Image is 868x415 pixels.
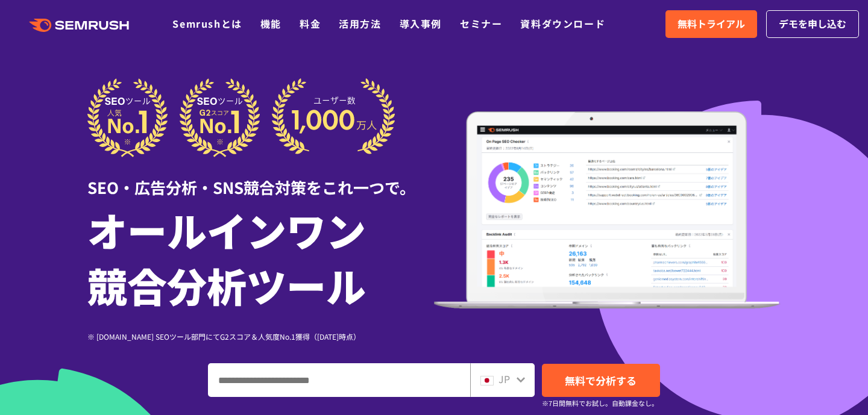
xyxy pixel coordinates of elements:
span: JP [498,372,510,386]
div: SEO・広告分析・SNS競合対策をこれ一つで。 [87,157,434,199]
a: 無料で分析する [542,364,660,397]
a: 活用方法 [339,16,381,31]
span: 無料トライアル [678,16,745,32]
small: ※7日間無料でお試し。自動課金なし。 [542,398,658,409]
a: Semrushとは [172,16,242,31]
a: デモを申し込む [766,10,859,38]
a: 無料トライアル [665,10,757,38]
input: ドメイン、キーワードまたはURLを入力してください [209,364,470,396]
a: セミナー [460,16,502,31]
div: ※ [DOMAIN_NAME] SEOツール部門にてG2スコア＆人気度No.1獲得（[DATE]時点） [87,331,434,342]
a: 機能 [260,16,281,31]
a: 資料ダウンロード [520,16,605,31]
a: 料金 [300,16,321,31]
span: 無料で分析する [565,373,637,388]
span: デモを申し込む [779,16,846,32]
a: 導入事例 [400,16,442,31]
h1: オールインワン 競合分析ツール [87,202,434,313]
